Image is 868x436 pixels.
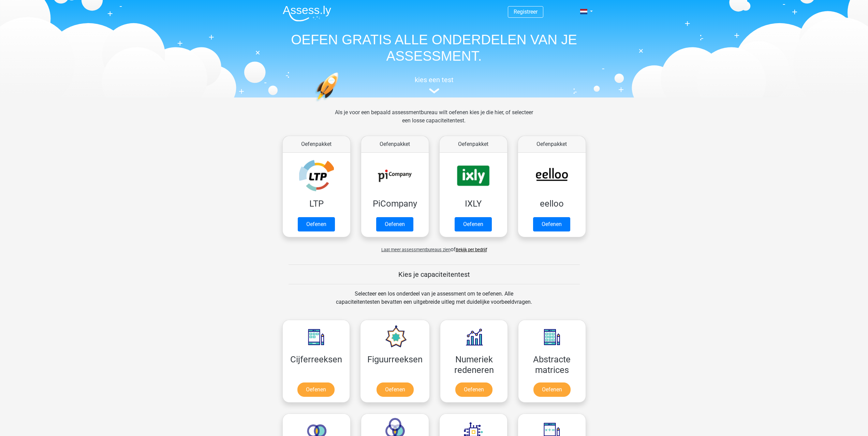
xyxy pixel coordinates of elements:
h5: Kies je capaciteitentest [289,270,580,279]
div: of [277,240,591,254]
div: Als je voor een bepaald assessmentbureau wilt oefenen kies je die hier, of selecteer een losse ca... [329,108,539,133]
a: Oefenen [455,217,492,231]
div: Selecteer een los onderdeel van je assessment om te oefenen. Alle capaciteitentesten bevatten een... [329,290,539,314]
span: Laat meer assessmentbureaus zien [381,247,451,252]
a: Registreer [514,9,538,15]
img: Assessly [283,5,331,21]
a: kies een test [277,76,591,94]
h5: kies een test [277,76,591,84]
a: Oefenen [377,382,414,397]
a: Oefenen [298,217,335,231]
img: assessment [429,88,439,93]
a: Bekijk per bedrijf [456,247,487,252]
img: oefenen [315,72,365,134]
a: Oefenen [533,217,570,231]
a: Oefenen [376,217,413,231]
a: Oefenen [297,382,335,397]
a: Oefenen [533,382,571,397]
h1: OEFEN GRATIS ALLE ONDERDELEN VAN JE ASSESSMENT. [277,31,591,64]
a: Oefenen [455,382,492,397]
